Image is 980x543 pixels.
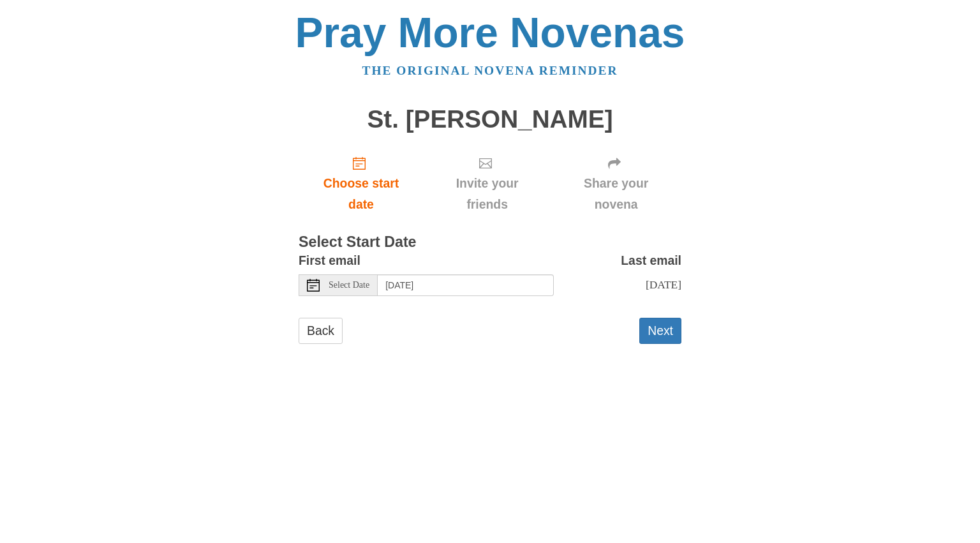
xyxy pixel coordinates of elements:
a: Choose start date [299,145,424,221]
span: Choose start date [311,173,411,215]
a: Pray More Novenas [295,9,685,56]
label: First email [299,250,360,271]
h1: St. [PERSON_NAME] [299,106,681,133]
span: Share your novena [563,173,669,215]
label: Last email [621,250,681,271]
span: Invite your friends [436,173,538,215]
a: Back [299,318,343,344]
a: The original novena reminder [362,64,618,77]
button: Next [639,318,681,344]
h3: Select Start Date [299,234,681,251]
span: [DATE] [646,278,681,291]
div: Click "Next" to confirm your start date first. [424,145,551,221]
div: Click "Next" to confirm your start date first. [551,145,681,221]
span: Select Date [329,281,369,290]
